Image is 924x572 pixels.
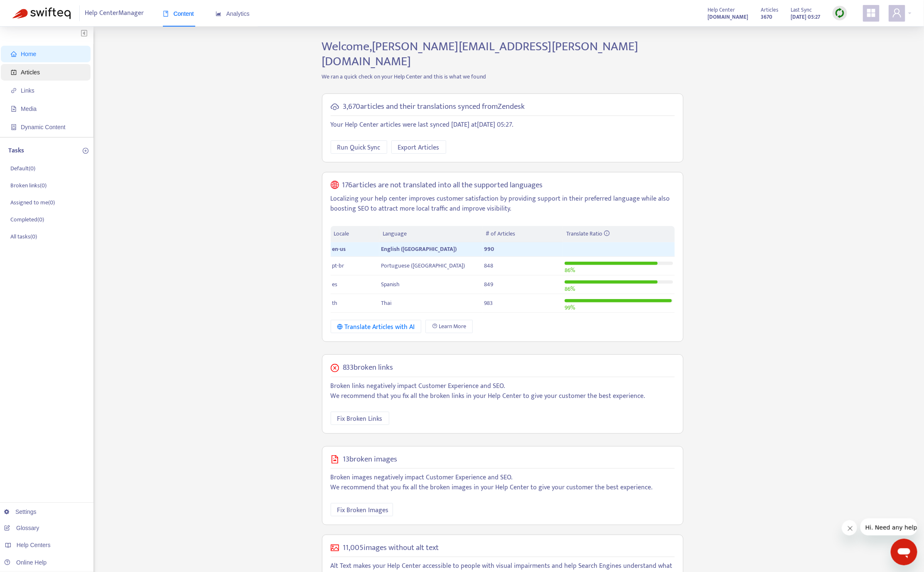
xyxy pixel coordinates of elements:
[381,280,400,289] span: Spanish
[322,36,639,72] span: Welcome, [PERSON_NAME][EMAIL_ADDRESS][PERSON_NAME][DOMAIN_NAME]
[391,140,446,154] button: Export Articles
[10,215,44,224] p: Completed ( 0 )
[163,11,169,17] span: book
[343,455,398,464] h5: 13 broken images
[484,280,494,289] span: 849
[331,103,339,111] span: cloud-sync
[565,303,575,312] span: 99 %
[8,146,24,156] p: Tasks
[17,542,51,548] span: Help Centers
[332,298,338,308] span: th
[337,414,383,424] span: Fix Broken Links
[12,7,71,19] img: Swifteq
[331,503,393,516] button: Fix Broken Images
[4,525,39,531] a: Glossary
[331,455,339,464] span: file-image
[332,280,338,289] span: es
[791,12,820,22] strong: [DATE] 05:27
[21,124,65,130] span: Dynamic Content
[761,5,778,15] span: Articles
[5,6,60,12] span: Hi. Need any help?
[343,102,525,112] h5: 3,670 articles and their translations synced from Zendesk
[566,229,671,238] div: Translate Ratio
[708,5,735,15] span: Help Center
[11,51,17,57] span: home
[331,473,675,493] p: Broken images negatively impact Customer Experience and SEO. We recommend that you fix all the br...
[381,244,457,254] span: English ([GEOGRAPHIC_DATA])
[398,142,440,153] span: Export Articles
[216,11,221,17] span: area-chart
[835,8,845,18] img: sync.dc5367851b00ba804db3.png
[791,5,812,15] span: Last Sync
[331,226,380,242] th: Locale
[483,226,563,242] th: # of Articles
[842,520,858,536] iframe: Close message
[708,12,748,22] a: [DOMAIN_NAME]
[332,261,344,270] span: pt-br
[331,181,339,190] span: global
[331,381,675,401] p: Broken links negatively impact Customer Experience and SEO. We recommend that you fix all the bro...
[332,244,346,254] span: en-us
[331,120,675,130] p: Your Help Center articles were last synced [DATE] at [DATE] 05:27 .
[316,72,690,81] p: We ran a quick check on your Help Center and this is what we found
[379,226,482,242] th: Language
[11,69,17,75] span: account-book
[10,164,35,173] p: Default ( 0 )
[10,198,55,207] p: Assigned to me ( 0 )
[331,140,387,154] button: Run Quick Sync
[565,265,575,275] span: 86 %
[381,261,465,270] span: Portuguese ([GEOGRAPHIC_DATA])
[163,10,194,17] span: Content
[21,87,34,94] span: Links
[4,508,37,515] a: Settings
[484,298,493,308] span: 983
[337,142,381,153] span: Run Quick Sync
[4,559,47,566] a: Online Help
[83,148,88,154] span: plus-circle
[343,363,393,373] h5: 833 broken links
[381,298,391,308] span: Thai
[21,51,36,57] span: Home
[484,244,494,254] span: 990
[484,261,494,270] span: 848
[891,539,917,565] iframe: Button to launch messaging window
[10,181,47,190] p: Broken links ( 0 )
[425,320,473,333] a: Learn More
[11,106,17,112] span: file-image
[331,412,389,425] button: Fix Broken Links
[761,12,772,22] strong: 3670
[11,88,17,93] span: link
[331,544,339,552] span: picture
[342,181,543,190] h5: 176 articles are not translated into all the supported languages
[866,8,876,18] span: appstore
[331,320,422,333] button: Translate Articles with AI
[21,69,40,76] span: Articles
[85,5,144,21] span: Help Center Manager
[216,10,250,17] span: Analytics
[10,232,37,241] p: All tasks ( 0 )
[337,505,389,516] span: Fix Broken Images
[337,322,415,332] div: Translate Articles with AI
[860,518,917,535] iframe: Message from company
[331,364,339,372] span: close-circle
[892,8,902,18] span: user
[565,284,575,294] span: 86 %
[439,322,466,331] span: Learn More
[331,194,675,214] p: Localizing your help center improves customer satisfaction by providing support in their preferre...
[708,12,748,22] strong: [DOMAIN_NAME]
[343,543,439,553] h5: 11,005 images without alt text
[21,106,37,112] span: Media
[11,124,17,130] span: container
